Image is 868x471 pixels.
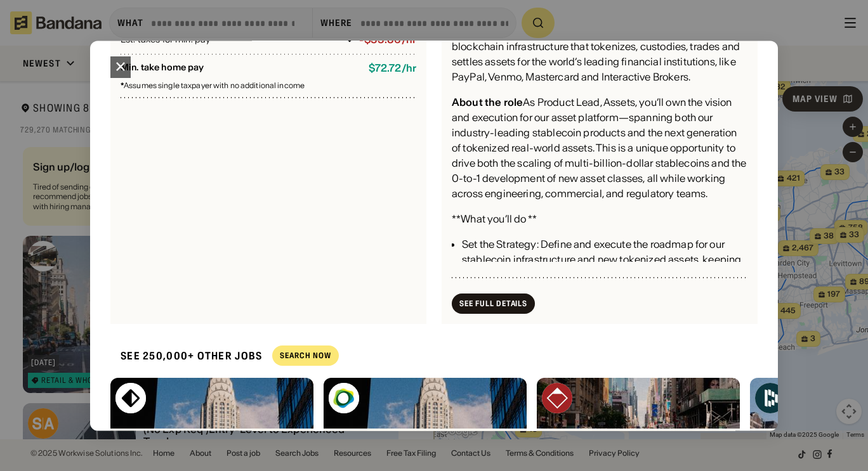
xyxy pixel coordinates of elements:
[542,383,572,413] img: Diamond Foundry logo
[359,34,416,46] div: -$33.86/hr
[369,63,416,75] div: $ 72.72 / hr
[459,300,527,307] div: See Full Details
[280,352,331,360] div: Search Now
[462,237,747,283] div: Set the Strategy: Define and execute the roadmap for our stablecoin infrastructure and new tokeni...
[121,82,416,90] div: Assumes single taxpayer with no additional income
[452,96,523,109] div: About the role
[329,383,359,413] img: Paxos logo
[121,34,340,46] div: Est. taxes for min. pay *
[115,383,146,413] img: Nominal logo
[452,95,747,202] div: As Product Lead, Assets, you’ll own the vision and execution for our asset platform—spanning both...
[121,63,358,75] div: Min. take home pay
[755,383,786,413] img: Dashlane logo
[110,339,262,373] div: See 250,000+ other jobs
